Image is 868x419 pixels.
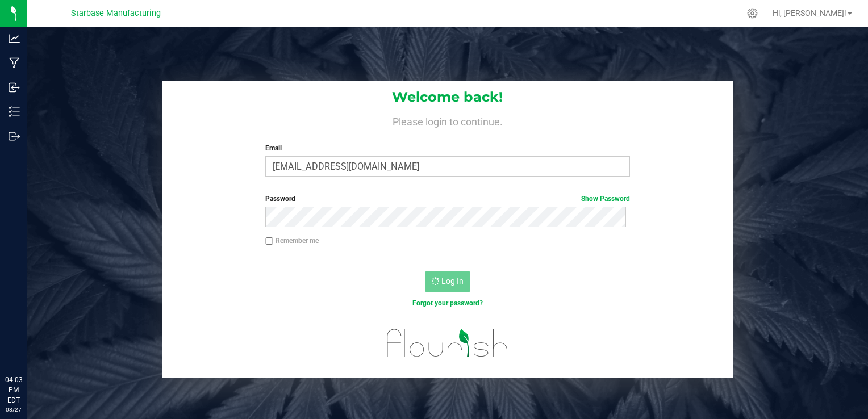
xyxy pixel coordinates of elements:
[581,195,630,203] a: Show Password
[9,82,20,93] inline-svg: Inbound
[5,375,22,405] p: 04:03 PM EDT
[265,236,319,246] label: Remember me
[9,131,20,142] inline-svg: Outbound
[71,9,161,18] span: Starbase Manufacturing
[376,320,519,366] img: flourish_logo.svg
[425,271,470,292] button: Log In
[9,57,20,69] inline-svg: Manufacturing
[5,405,22,414] p: 08/27
[265,237,273,245] input: Remember me
[412,299,483,307] a: Forgot your password?
[773,9,846,18] span: Hi, [PERSON_NAME]!
[9,106,20,118] inline-svg: Inventory
[162,114,734,127] h4: Please login to continue.
[265,143,629,153] label: Email
[441,276,464,286] span: Log In
[745,8,759,19] div: Manage settings
[265,195,295,203] span: Password
[9,33,20,44] inline-svg: Analytics
[162,90,734,104] h1: Welcome back!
